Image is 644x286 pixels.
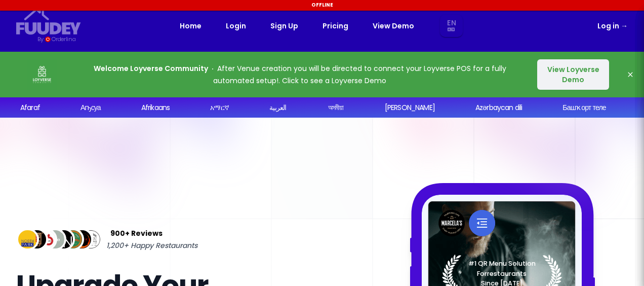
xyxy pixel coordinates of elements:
[537,59,609,90] button: View Loyverse Demo
[79,228,102,251] img: Review Img
[77,62,522,87] p: After Venue creation you will be directed to connect your Loyverse POS for a fully automated setu...
[597,20,628,32] a: Log in
[472,102,519,113] div: Azərbaycan dili
[621,21,628,31] span: →
[559,102,602,113] div: Башҡорт теле
[381,102,431,113] div: [PERSON_NAME]
[44,228,66,251] img: Review Img
[207,102,226,113] div: አማርኛ
[106,239,197,252] span: 1,200+ Happy Restaurants
[16,8,81,35] svg: {/* Added fill="currentColor" here */} {/* This rectangle defines the background. Its explicit fi...
[270,20,298,32] a: Sign Up
[71,228,94,251] img: Review Img
[94,63,208,74] strong: Welcome Loyverse Community
[373,20,414,32] a: View Demo
[325,102,340,113] div: অসমীয়া
[266,102,283,113] div: العربية
[323,20,348,32] a: Pricing
[25,228,48,251] img: Review Img
[226,20,246,32] a: Login
[62,228,85,251] img: Review Img
[53,228,75,251] img: Review Img
[180,20,202,32] a: Home
[52,35,75,44] div: Orderlina
[17,102,37,113] div: Afaraf
[138,102,166,113] div: Afrikaans
[16,228,39,251] img: Review Img
[110,227,163,239] span: 900+ Reviews
[77,102,98,113] div: Аҧсуа
[37,35,43,44] div: By
[34,228,57,251] img: Review Img
[2,2,642,9] div: Offline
